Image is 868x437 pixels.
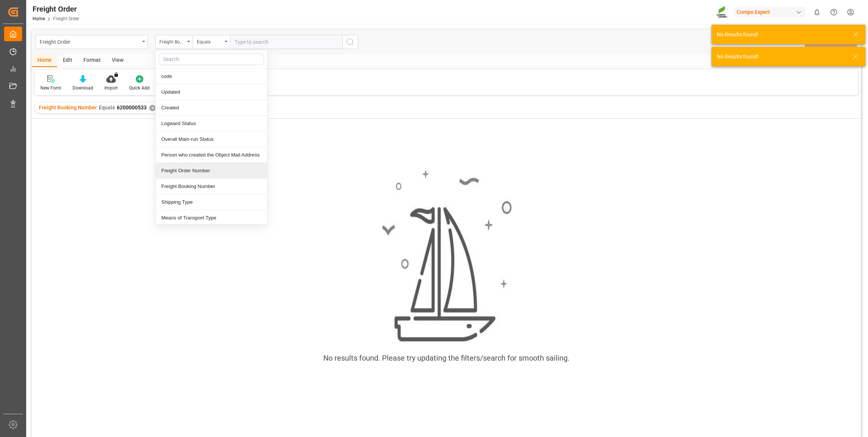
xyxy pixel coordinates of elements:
button: close menu [155,35,193,49]
div: Download [73,85,93,91]
div: Format [78,54,106,67]
div: Freight Order [33,3,79,15]
div: Logward Status [156,116,267,131]
div: Freight Booking Number [159,37,185,45]
span: Freight Booking Number [39,104,97,110]
div: Equals [197,37,222,45]
div: Freight Booking Number [156,179,267,194]
button: search button [342,35,358,49]
div: Shipping Type [156,194,267,210]
div: Person who created the Object Mail Address [156,147,267,163]
div: No Results found! [717,53,846,61]
span: Equals [99,104,115,110]
div: Freight Order Number [156,163,267,179]
div: Freight Order [40,37,140,46]
div: No results found. Please try updating the filters/search for smooth sailing. [323,352,569,364]
a: Home [33,16,45,21]
input: Type to search [230,35,342,49]
img: smooth_sailing.jpeg [381,169,512,343]
div: Means of Transport Type [156,210,267,226]
button: open menu [193,35,230,49]
button: open menu [36,35,148,49]
input: Search [159,53,264,65]
div: No Results found! [717,31,846,39]
div: New Form [40,85,61,91]
div: Overall Main-run Status [156,131,267,147]
div: Edit [57,54,78,67]
div: Home [32,54,57,67]
div: ✕ [149,105,156,111]
div: View [106,54,129,67]
div: Updated [156,84,267,100]
div: Quick Add [129,85,150,91]
div: code [156,69,267,84]
div: Created [156,100,267,116]
span: 6200000533 [117,104,147,110]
